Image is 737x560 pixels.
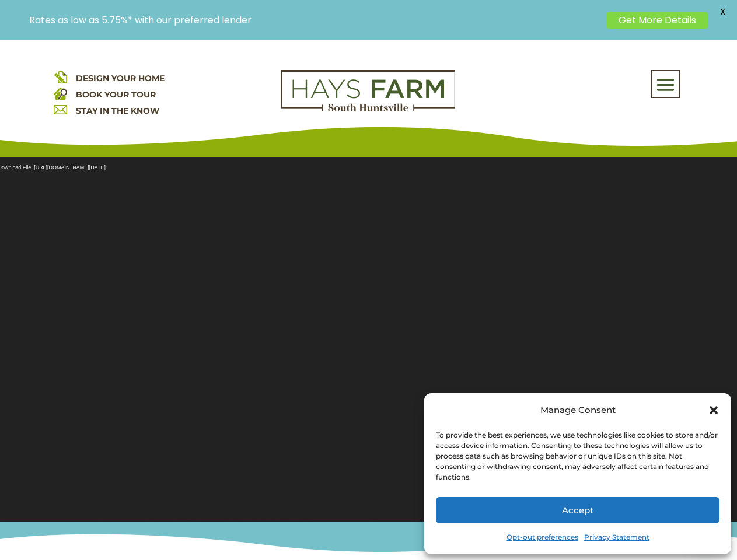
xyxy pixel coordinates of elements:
a: DESIGN YOUR HOME [76,73,165,83]
button: Accept [436,497,719,523]
a: Opt-out preferences [507,529,578,545]
div: Close dialog [708,404,719,416]
div: To provide the best experiences, we use technologies like cookies to store and/or access device i... [436,430,718,482]
a: Get More Details [607,12,708,29]
a: BOOK YOUR TOUR [76,89,156,100]
div: Manage Consent [540,402,616,418]
span: X [714,3,731,20]
img: Logo [281,70,455,112]
a: hays farm homes huntsville development [281,104,455,114]
img: design your home [54,70,67,83]
a: STAY IN THE KNOW [76,106,159,116]
p: Rates as low as 5.75%* with our preferred lender [29,15,601,26]
img: book your home tour [54,86,67,100]
a: Privacy Statement [584,529,649,545]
